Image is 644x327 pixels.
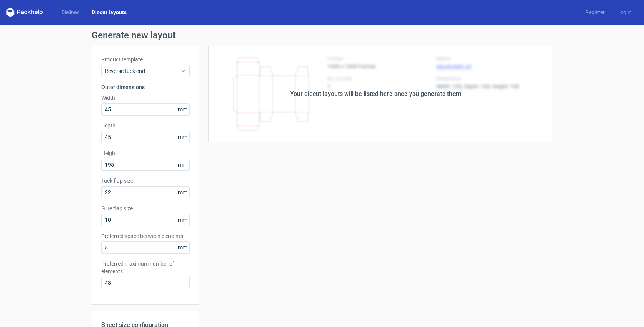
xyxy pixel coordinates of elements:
[176,214,189,226] span: mm
[176,187,189,198] span: mm
[101,232,190,240] label: Preferred space between elements
[92,31,552,40] h1: Generate new layout
[611,8,638,16] a: Log in
[176,159,189,170] span: mm
[101,205,190,212] label: Glue flap size
[101,56,190,63] label: Product template
[86,8,133,16] a: Diecut layouts
[101,177,190,185] label: Tuck flap size
[290,89,461,99] div: Your diecut layouts will be listed here once you generate them
[101,122,190,129] label: Depth
[55,8,86,16] a: Dielines
[176,104,189,115] span: mm
[579,8,611,16] a: Register
[101,94,190,102] label: Width
[176,242,189,253] span: mm
[176,131,189,143] span: mm
[101,149,190,157] label: Height
[101,83,190,91] h3: Outer dimensions
[105,67,180,75] span: Reverse tuck end
[101,260,190,275] label: Preferred maximum number of elements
